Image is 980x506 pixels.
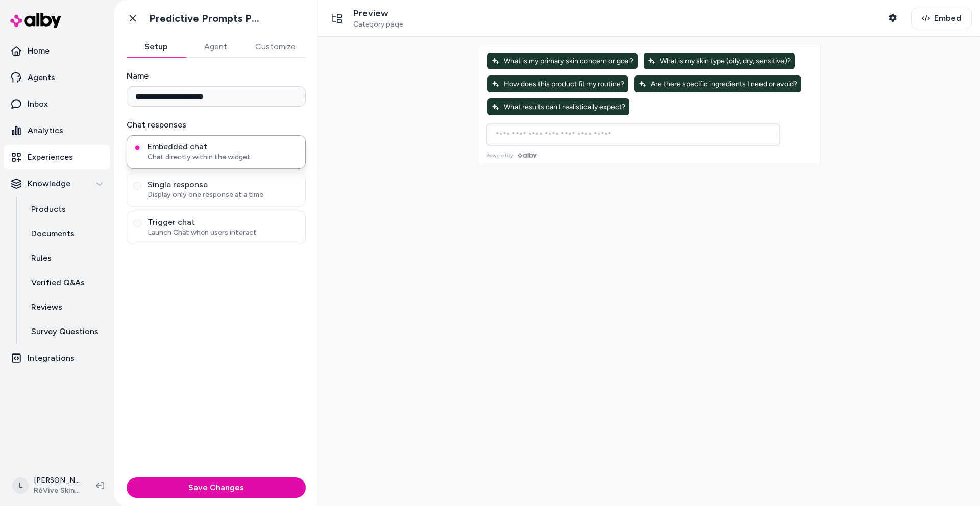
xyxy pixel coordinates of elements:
span: Category page [353,20,403,29]
label: Chat responses [127,119,306,131]
a: Inbox [4,92,110,116]
a: Verified Q&As [21,270,110,295]
button: Setup [127,37,186,57]
p: Knowledge [28,178,70,190]
span: Embedded chat [148,142,299,152]
p: Survey Questions [31,325,99,338]
button: Embedded chatChat directly within the widget [133,144,141,152]
button: Embed [911,8,972,29]
a: Home [4,39,110,63]
button: Single responseDisplay only one response at a time [133,182,141,190]
label: Name [127,70,306,82]
span: Embed [934,12,961,24]
p: Home [28,45,50,57]
span: Display only one response at a time [148,190,299,200]
span: Single response [148,180,299,190]
p: Integrations [28,352,75,364]
button: Save Changes [127,477,306,498]
button: L[PERSON_NAME]RéVive Skincare [6,469,88,502]
p: Products [31,203,66,215]
p: Preview [353,8,403,19]
p: Verified Q&As [31,276,85,289]
p: Analytics [28,124,63,137]
p: Experiences [28,151,73,163]
a: Experiences [4,145,110,169]
a: Integrations [4,346,110,370]
a: Documents [21,221,110,246]
span: Launch Chat when users interact [148,227,299,238]
p: Agents [28,71,55,84]
button: Trigger chatLaunch Chat when users interact [133,219,141,227]
a: Agents [4,65,110,90]
p: Rules [31,252,52,264]
h1: Predictive Prompts PLP [149,12,264,25]
a: Analytics [4,118,110,143]
span: RéVive Skincare [34,486,80,496]
span: Chat directly within the widget [148,152,299,162]
a: Reviews [21,295,110,319]
p: Inbox [28,98,48,110]
p: Reviews [31,301,62,313]
p: [PERSON_NAME] [34,475,80,486]
a: Products [21,197,110,221]
button: Knowledge [4,171,110,196]
a: Rules [21,246,110,270]
a: Survey Questions [21,319,110,344]
button: Customize [245,37,306,57]
span: L [12,477,29,494]
button: Agent [186,37,245,57]
span: Trigger chat [148,217,299,227]
p: Documents [31,227,75,240]
img: alby Logo [10,13,61,28]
